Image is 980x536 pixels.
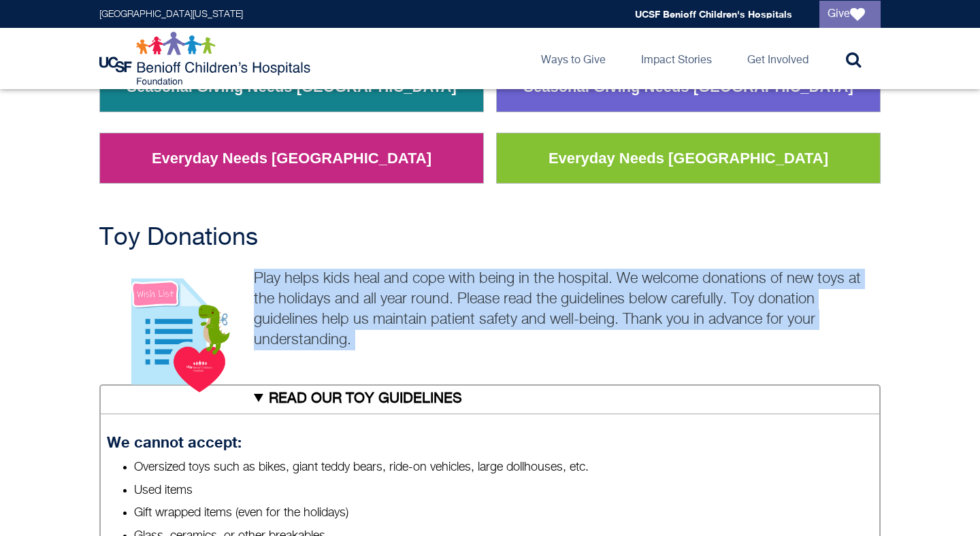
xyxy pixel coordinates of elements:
summary: READ OUR TOY GUIDELINES [99,384,881,414]
a: Ways to Give [530,28,617,89]
a: Everyday Needs [GEOGRAPHIC_DATA] [538,141,838,176]
img: View our wish lists [99,264,247,394]
li: Gift wrapped items (even for the holidays) [134,505,874,522]
li: Used items [134,482,874,499]
a: [GEOGRAPHIC_DATA][US_STATE] [99,10,243,19]
li: Oversized toys such as bikes, giant teddy bears, ride-on vehicles, large dollhouses, etc. [134,459,874,476]
p: Play helps kids heal and cope with being in the hospital. We welcome donations of new toys at the... [99,269,881,350]
strong: We cannot accept: [107,433,242,451]
img: Logo for UCSF Benioff Children's Hospitals Foundation [99,31,314,86]
a: Everyday Needs [GEOGRAPHIC_DATA] [142,141,442,176]
a: Get Involved [736,28,819,89]
a: Give [819,1,881,28]
a: UCSF Benioff Children's Hospitals [635,8,792,20]
a: Impact Stories [630,28,723,89]
h2: Toy Donations [99,224,881,252]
